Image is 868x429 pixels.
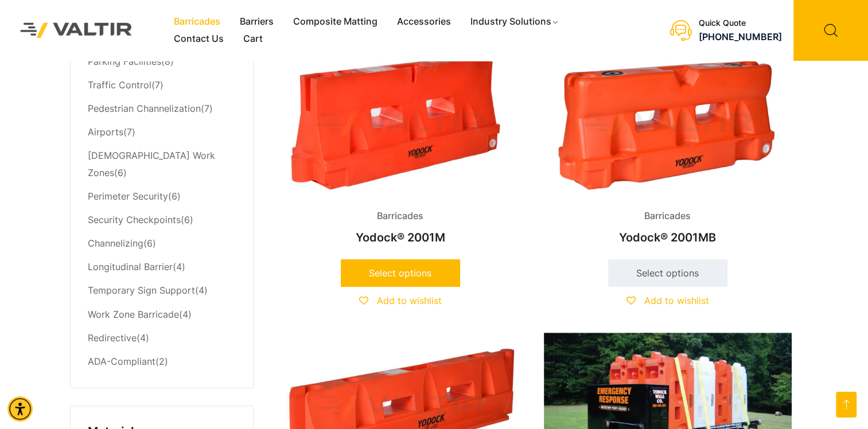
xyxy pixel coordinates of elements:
li: (4) [88,279,236,303]
a: Work Zone Barricade [88,309,179,320]
h2: Yodock® 2001M [277,225,524,250]
a: [DEMOGRAPHIC_DATA] Work Zones [88,150,215,178]
a: Industry Solutions [461,13,569,30]
a: call (888) 496-3625 [699,31,782,42]
h2: Yodock® 2001MB [544,225,792,250]
a: Airports [88,126,123,138]
span: Add to wishlist [377,295,442,306]
li: (6) [88,185,236,208]
span: Add to wishlist [644,295,709,306]
a: Barricades [164,13,230,30]
li: (4) [88,326,236,350]
a: Pedestrian Channelization [88,103,201,114]
a: Cart [233,30,273,48]
a: Open this option [836,392,857,418]
div: Accessibility Menu [7,396,33,422]
a: BarricadesYodock® 2001M [277,50,524,250]
a: Redirective [88,332,137,344]
img: Barricades [544,50,792,198]
a: Channelizing [88,237,143,249]
a: Barriers [230,13,283,30]
li: (6) [88,209,236,232]
a: Traffic Control [88,79,151,91]
a: Longitudinal Barrier [88,261,173,272]
a: Add to wishlist [359,295,442,306]
li: (8) [88,50,236,73]
li: (4) [88,256,236,279]
a: BarricadesYodock® 2001MB [544,50,792,250]
a: Select options for “Yodock® 2001M” [341,259,460,287]
div: Quick Quote [699,18,782,28]
span: Barricades [636,208,699,225]
li: (6) [88,232,236,256]
li: (4) [88,303,236,326]
img: Valtir Rentals [9,11,144,49]
a: Add to wishlist [626,295,709,306]
li: (7) [88,120,236,144]
a: Parking Facilities [88,56,161,67]
a: ADA-Compliant [88,356,155,367]
li: (2) [88,350,236,370]
a: Accessories [387,13,461,30]
span: Barricades [368,208,432,225]
li: (7) [88,73,236,97]
a: Contact Us [164,30,233,48]
a: Temporary Sign Support [88,284,195,296]
a: Select options for “Yodock® 2001MB” [608,259,727,287]
li: (7) [88,97,236,120]
a: Security Checkpoints [88,214,181,225]
a: Perimeter Security [88,190,168,202]
a: Composite Matting [283,13,387,30]
img: Barricades [277,50,524,198]
li: (6) [88,144,236,185]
